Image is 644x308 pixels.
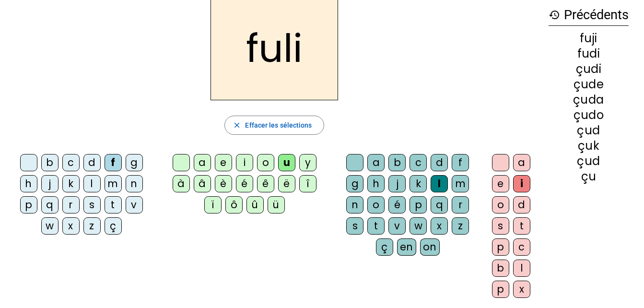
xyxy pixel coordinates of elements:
[549,94,629,106] div: çuda
[549,33,629,44] div: fuji
[367,154,385,171] div: a
[549,109,629,121] div: çudo
[410,154,427,171] div: c
[452,154,469,171] div: f
[367,196,385,213] div: o
[257,175,274,192] div: ê
[236,175,253,192] div: é
[173,175,190,192] div: à
[126,196,143,213] div: v
[431,217,448,235] div: x
[388,175,406,192] div: j
[215,175,232,192] div: è
[105,217,122,235] div: ç
[105,196,122,213] div: t
[246,196,264,213] div: û
[549,9,560,21] mat-icon: history
[549,140,629,152] div: çuk
[83,217,101,235] div: z
[513,154,530,171] div: a
[410,196,427,213] div: p
[549,63,629,75] div: çudi
[245,119,312,131] span: Effacer les sélections
[41,196,59,213] div: q
[397,238,416,256] div: en
[388,154,406,171] div: b
[346,217,363,235] div: s
[513,175,530,192] div: i
[41,217,59,235] div: w
[83,154,101,171] div: d
[452,217,469,235] div: z
[492,196,509,213] div: o
[41,154,59,171] div: b
[299,154,316,171] div: y
[492,281,509,298] div: p
[431,175,448,192] div: l
[549,48,629,59] div: fudi
[549,125,629,136] div: çud
[388,196,406,213] div: é
[452,175,469,192] div: m
[62,196,80,213] div: r
[549,171,629,182] div: çu
[376,238,393,256] div: ç
[346,175,363,192] div: g
[431,196,448,213] div: q
[257,154,274,171] div: o
[194,175,211,192] div: â
[194,154,211,171] div: a
[62,217,80,235] div: x
[105,175,122,192] div: m
[492,238,509,256] div: p
[224,116,324,135] button: Effacer les sélections
[83,196,101,213] div: s
[452,196,469,213] div: r
[492,217,509,235] div: s
[278,154,295,171] div: u
[549,155,629,167] div: çud
[431,154,448,171] div: d
[299,175,316,192] div: î
[236,154,253,171] div: i
[62,175,80,192] div: k
[215,154,232,171] div: e
[233,121,241,130] mat-icon: close
[346,196,363,213] div: n
[225,196,243,213] div: ô
[513,260,530,277] div: l
[367,175,385,192] div: h
[20,175,37,192] div: h
[41,175,59,192] div: j
[420,238,440,256] div: on
[62,154,80,171] div: c
[105,154,122,171] div: f
[513,217,530,235] div: t
[126,154,143,171] div: g
[513,238,530,256] div: c
[549,79,629,90] div: çude
[388,217,406,235] div: v
[204,196,222,213] div: ï
[367,217,385,235] div: t
[513,196,530,213] div: d
[278,175,295,192] div: ë
[492,260,509,277] div: b
[492,175,509,192] div: e
[410,175,427,192] div: k
[549,4,629,26] h3: Précédents
[268,196,285,213] div: ü
[20,196,37,213] div: p
[83,175,101,192] div: l
[126,175,143,192] div: n
[410,217,427,235] div: w
[513,281,530,298] div: x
